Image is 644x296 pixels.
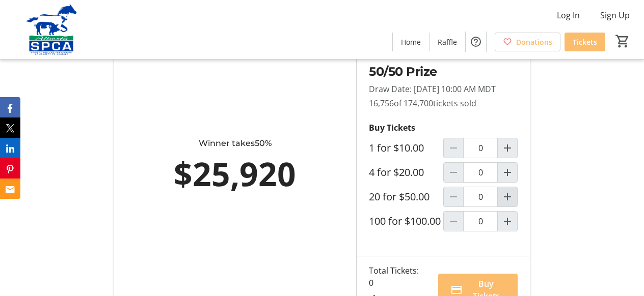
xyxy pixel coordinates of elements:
button: Sign Up [592,7,638,23]
span: Home [401,37,421,47]
label: 4 for $20.00 [369,166,424,179]
button: Increment by one [498,163,517,182]
a: Home [393,33,429,51]
a: Raffle [430,33,465,51]
div: Winner takes [159,137,311,150]
strong: Buy Tickets [369,122,415,133]
span: Sign Up [600,9,630,21]
button: Log In [549,7,588,23]
label: 100 for $100.00 [369,215,441,227]
p: 16,756 tickets sold [369,97,518,109]
label: 20 for $50.00 [369,191,430,203]
span: Raffle [438,37,457,47]
img: Alberta SPCA's Logo [6,4,97,55]
label: 1 for $10.00 [369,142,424,154]
button: Increment by one [498,212,517,231]
button: Help [466,32,486,52]
button: Cart [613,32,632,50]
a: Tickets [565,33,605,51]
p: Draw Date: [DATE] 10:00 AM MDT [369,83,518,95]
div: $25,920 [159,150,311,198]
button: Increment by one [498,187,517,206]
h2: 50/50 Prize [369,63,518,81]
span: Tickets [573,37,597,47]
a: Donations [495,33,560,51]
span: 50% [255,138,272,148]
span: Donations [516,37,552,47]
span: Log In [557,9,580,21]
div: Total Tickets: 0 [369,264,422,289]
button: Increment by one [498,138,517,158]
span: of 174,700 [394,98,433,109]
